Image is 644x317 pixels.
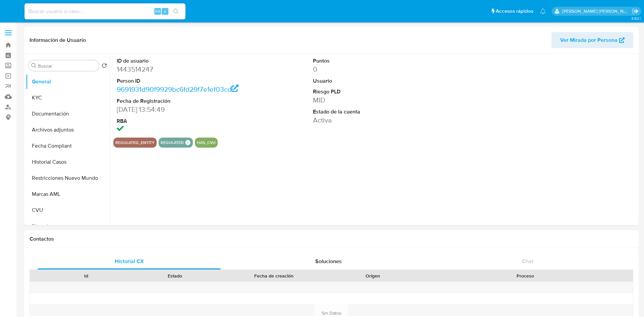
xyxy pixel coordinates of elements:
a: Salir [632,8,639,15]
button: KYC [26,90,110,106]
dt: Usuario [313,77,437,85]
dt: ID de usuario [117,57,241,65]
span: Accesos rápidos [496,8,533,15]
button: Ver Mirada por Persona [551,32,633,48]
button: Archivos adjuntos [26,122,110,138]
span: Chat [522,257,533,265]
button: Volver al orden por defecto [102,63,107,70]
dt: Person ID [117,77,241,85]
dd: 1443514247 [117,65,241,74]
div: Proceso [422,272,628,279]
dt: Fecha de Registración [117,97,241,105]
span: Historial CX [115,257,144,265]
dd: 0 [313,65,437,74]
a: 9691931d90f9929bc6fd29f7e1ef03cd [117,84,238,94]
button: Documentación [26,106,110,122]
input: Buscar usuario o caso... [24,7,185,16]
span: s [164,8,166,14]
dd: MID [313,95,437,105]
button: CVU [26,202,110,218]
button: Buscar [31,63,37,68]
h1: Información de Usuario [30,37,86,44]
div: Fecha de creación [224,272,323,279]
input: Buscar [38,63,96,69]
p: sandra.helbardt@mercadolibre.com [562,8,630,14]
button: has_cvu [197,141,216,144]
a: Notificaciones [540,8,546,14]
dt: Estado de la cuenta [313,108,437,115]
div: Origen [333,272,413,279]
button: Direcciones [26,218,110,234]
span: Ver Mirada por Persona [560,32,618,48]
button: regulated [161,141,184,144]
dt: Riesgo PLD [313,88,437,95]
button: Fecha Compliant [26,138,110,154]
span: Alt [155,8,160,14]
dd: Activa [313,115,437,125]
button: Marcas AML [26,186,110,202]
button: Historial Casos [26,154,110,170]
button: Restricciones Nuevo Mundo [26,170,110,186]
div: Id [46,272,126,279]
button: regulated_entity [115,141,155,144]
button: General [26,74,110,90]
div: Estado [135,272,215,279]
dd: [DATE] 13:54:49 [117,105,241,114]
h1: Contactos [30,236,633,242]
dt: Puntos [313,57,437,65]
dt: RBA [117,117,241,125]
button: search-icon [169,7,183,16]
span: Soluciones [315,257,342,265]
